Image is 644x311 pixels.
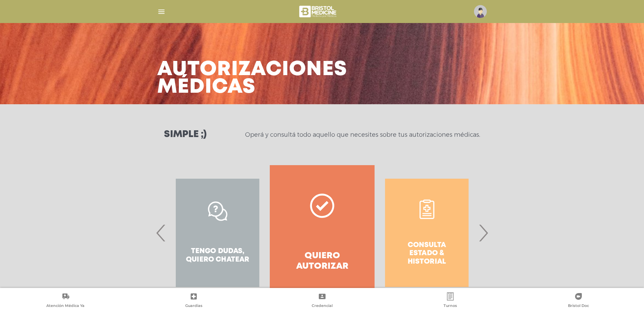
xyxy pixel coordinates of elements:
[477,215,490,251] span: Next
[245,131,480,139] p: Operá y consultá todo aquello que necesites sobre tus autorizaciones médicas.
[164,130,207,139] h3: Simple ;)
[270,165,374,301] a: Quiero autorizar
[1,292,129,310] a: Atención Médica Ya
[568,303,589,309] span: Bristol Doc
[258,292,386,310] a: Credencial
[386,292,514,310] a: Turnos
[515,292,643,310] a: Bristol Doc
[298,3,338,20] img: bristol-medicine-blanco.png
[157,61,347,96] h3: Autorizaciones médicas
[444,303,457,309] span: Turnos
[282,251,362,272] h4: Quiero autorizar
[129,292,258,310] a: Guardias
[157,7,166,16] img: Cober_menu-lines-white.svg
[474,5,487,18] img: profile-placeholder.svg
[154,215,168,251] span: Previous
[46,303,85,309] span: Atención Médica Ya
[312,303,333,309] span: Credencial
[185,303,202,309] span: Guardias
